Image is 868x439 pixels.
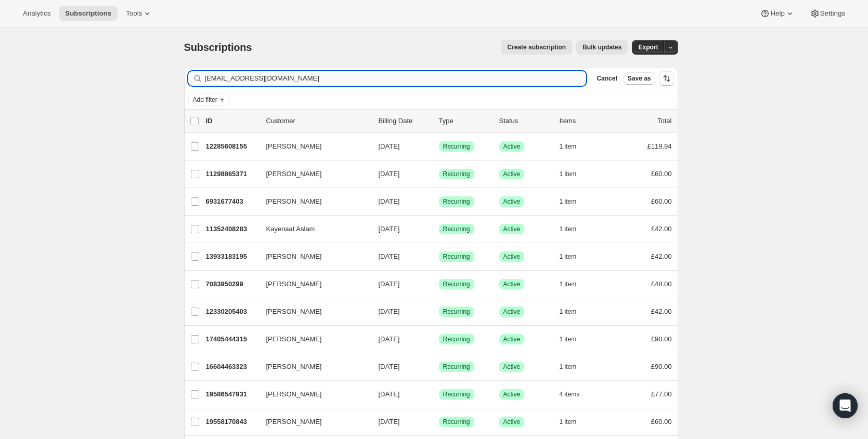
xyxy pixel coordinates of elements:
[804,6,851,21] button: Settings
[560,418,577,426] span: 1 item
[206,222,672,236] div: 11352408283Kayenaat Aslam[DATE]SuccessRecurringSuccessActive1 item£42.00
[560,142,577,151] span: 1 item
[379,225,400,233] span: [DATE]
[503,197,521,206] span: Active
[260,221,364,237] button: Kayenaat Aslam
[206,362,258,372] p: 16604463323
[266,116,370,126] p: Customer
[647,142,672,150] span: £119.94
[651,418,672,425] span: £60.00
[560,197,577,206] span: 1 item
[206,169,258,179] p: 11298865371
[379,252,400,260] span: [DATE]
[503,308,521,316] span: Active
[266,141,322,152] span: [PERSON_NAME]
[597,74,617,83] span: Cancel
[632,40,664,55] button: Export
[260,303,364,320] button: [PERSON_NAME]
[59,6,118,21] button: Subscriptions
[651,363,672,370] span: £90.00
[503,252,521,261] span: Active
[206,116,258,126] p: ID
[266,334,322,344] span: [PERSON_NAME]
[560,415,588,429] button: 1 item
[260,414,364,430] button: [PERSON_NAME]
[65,9,111,18] span: Subscriptions
[503,335,521,343] span: Active
[560,139,588,154] button: 1 item
[206,141,258,152] p: 12285608155
[560,252,577,261] span: 1 item
[443,252,470,261] span: Recurring
[443,335,470,343] span: Recurring
[205,71,587,86] input: Filter subscribers
[833,393,858,418] div: Open Intercom Messenger
[560,390,580,398] span: 4 items
[638,43,658,51] span: Export
[443,363,470,371] span: Recurring
[379,308,400,315] span: [DATE]
[499,116,551,126] p: Status
[260,166,364,182] button: [PERSON_NAME]
[206,194,672,209] div: 6931677403[PERSON_NAME][DATE]SuccessRecurringSuccessActive1 item£60.00
[560,335,577,343] span: 1 item
[206,224,258,234] p: 11352408283
[820,9,845,18] span: Settings
[560,222,588,236] button: 1 item
[379,197,400,205] span: [DATE]
[266,362,322,372] span: [PERSON_NAME]
[260,331,364,348] button: [PERSON_NAME]
[651,390,672,398] span: £77.00
[379,116,431,126] p: Billing Date
[184,42,252,53] span: Subscriptions
[260,386,364,403] button: [PERSON_NAME]
[560,332,588,347] button: 1 item
[206,307,258,317] p: 12330205403
[582,43,621,51] span: Bulk updates
[206,389,258,400] p: 19586547931
[379,280,400,288] span: [DATE]
[507,43,566,51] span: Create subscription
[576,40,628,55] button: Bulk updates
[503,225,521,233] span: Active
[266,417,322,427] span: [PERSON_NAME]
[439,116,491,126] div: Type
[624,72,655,85] button: Save as
[657,116,671,126] p: Total
[443,170,470,178] span: Recurring
[443,390,470,398] span: Recurring
[266,251,322,262] span: [PERSON_NAME]
[503,142,521,151] span: Active
[379,170,400,178] span: [DATE]
[770,9,784,18] span: Help
[560,304,588,319] button: 1 item
[560,194,588,209] button: 1 item
[23,9,50,18] span: Analytics
[560,277,588,291] button: 1 item
[560,387,591,402] button: 4 items
[659,71,674,86] button: Sort the results
[503,363,521,371] span: Active
[651,308,672,315] span: £42.00
[560,249,588,264] button: 1 item
[443,197,470,206] span: Recurring
[266,279,322,289] span: [PERSON_NAME]
[754,6,801,21] button: Help
[266,169,322,179] span: [PERSON_NAME]
[206,167,672,181] div: 11298865371[PERSON_NAME][DATE]SuccessRecurringSuccessActive1 item£60.00
[651,197,672,205] span: £60.00
[126,9,142,18] span: Tools
[503,390,521,398] span: Active
[206,415,672,429] div: 19558170843[PERSON_NAME][DATE]SuccessRecurringSuccessActive1 item£60.00
[560,308,577,316] span: 1 item
[651,225,672,233] span: £42.00
[260,248,364,265] button: [PERSON_NAME]
[651,252,672,260] span: £42.00
[379,390,400,398] span: [DATE]
[560,363,577,371] span: 1 item
[266,307,322,317] span: [PERSON_NAME]
[260,193,364,210] button: [PERSON_NAME]
[206,387,672,402] div: 19586547931[PERSON_NAME][DATE]SuccessRecurringSuccessActive4 items£77.00
[379,142,400,150] span: [DATE]
[443,280,470,288] span: Recurring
